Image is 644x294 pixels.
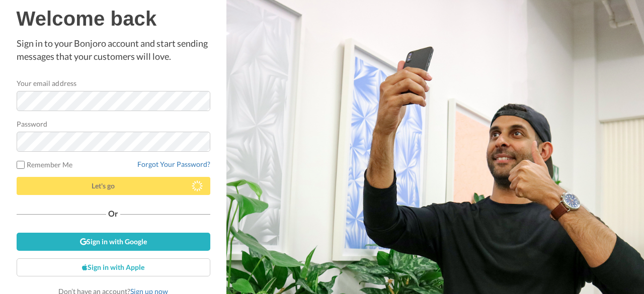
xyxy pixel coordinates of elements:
[17,177,210,195] button: Let's go
[17,233,210,251] a: Sign in with Google
[17,78,76,88] label: Your email address
[137,160,210,168] a: Forgot Your Password?
[17,37,210,63] p: Sign in to your Bonjoro account and start sending messages that your customers will love.
[17,8,210,30] h1: Welcome back
[17,161,25,169] input: Remember Me
[17,258,210,276] a: Sign in with Apple
[17,159,73,170] label: Remember Me
[92,181,115,190] span: Let's go
[106,210,120,217] span: Or
[17,119,48,129] label: Password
